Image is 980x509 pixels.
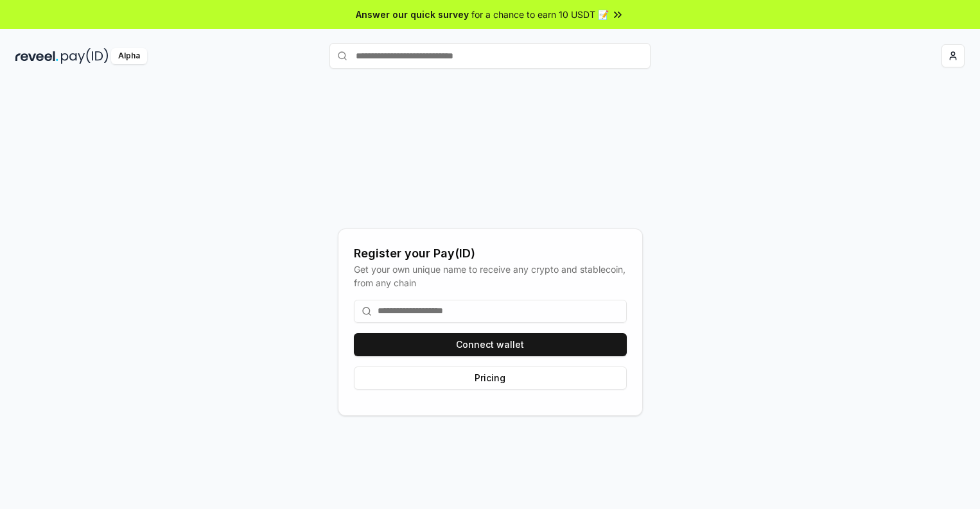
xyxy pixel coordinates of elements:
img: pay_id [61,48,109,64]
span: Answer our quick survey [356,8,469,21]
button: Pricing [354,367,627,390]
div: Get your own unique name to receive any crypto and stablecoin, from any chain [354,263,627,289]
img: reveel_dark [15,48,58,64]
div: Register your Pay(ID) [354,245,627,263]
button: Connect wallet [354,333,627,356]
span: for a chance to earn 10 USDT 📝 [471,8,609,21]
div: Alpha [111,48,147,64]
